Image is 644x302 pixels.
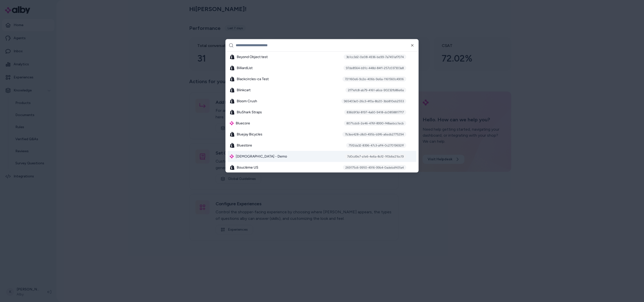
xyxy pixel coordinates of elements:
span: [DEMOGRAPHIC_DATA] - Demo [236,154,287,159]
span: Beyond Object test [237,54,268,59]
span: BilliardList [237,65,253,70]
span: Bluecore [236,121,250,126]
div: 965403e0-26c3-4f0a-8b20-3bb810eb2553 [341,98,406,104]
div: 836b9f3d-8197-4a60-9418-dc0858817717 [344,110,406,115]
span: Blinkcart [237,87,251,92]
div: 3b1cc3d2-0e08-4936-be99-7a7451af7074 [344,54,406,59]
img: alby Logo [230,121,234,125]
div: 8071cdc6-2e46-476f-8990-f48aebcc1ecb [344,121,406,126]
span: Bluejay Bicycles [237,132,262,137]
span: Bouclème US [237,165,258,170]
div: 75f2da32-8396-47c3-aff4-0c27019692ff [346,143,406,148]
span: Bluestore [237,143,252,148]
div: 7b3ee428-c8d3-495b-b9f6-a6edb2775294 [342,132,406,137]
div: 7d0cd9e7-a1e6-4e6a-8cf2-1f0b6e21bc19 [345,154,406,159]
div: 2f71efc8-ab79-4161-a6ce-90232fb86e6a [345,87,406,92]
img: alby Logo [230,154,234,158]
div: 721160e6-9c2e-406b-9e6a-1161560c4906 [342,76,406,81]
div: 269175c6-9950-4916-99b4-0adebdf431a4 [343,165,406,170]
div: 97de8564-b91c-448d-84f1-257c037303a8 [343,65,406,70]
span: Blackcircles-ca Test [237,76,269,81]
span: Bloom Crush [237,98,257,104]
span: BluShark Straps [237,110,262,115]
